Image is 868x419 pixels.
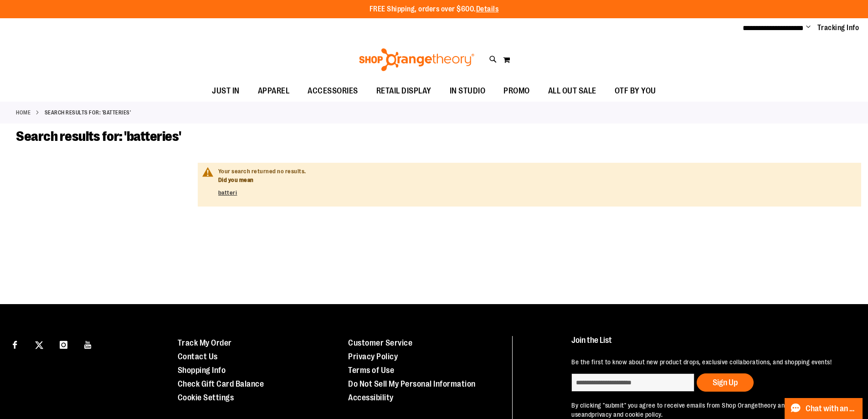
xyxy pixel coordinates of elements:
[348,366,394,375] a: Terms of Use
[35,341,43,349] img: Twitter
[80,336,96,352] a: Visit our Youtube page
[258,81,290,101] span: APPAREL
[56,336,72,352] a: Visit our Instagram page
[476,5,499,13] a: Details
[806,404,857,413] span: Chat with an Expert
[376,81,431,101] span: RETAIL DISPLAY
[16,109,31,117] a: Home
[31,336,47,352] a: Visit our X page
[571,357,847,367] p: Be the first to know about new product drops, exclusive collaborations, and shopping events!
[212,81,240,101] span: JUST IN
[7,336,23,352] a: Visit our Facebook page
[615,81,656,101] span: OTF BY YOU
[697,373,754,392] button: Sign Up
[571,373,694,392] input: enter email
[308,81,358,101] span: ACCESSORIES
[548,81,596,101] span: ALL OUT SALE
[348,379,476,388] a: Do Not Sell My Personal Information
[178,366,226,375] a: Shopping Info
[785,398,863,419] button: Chat with an Expert
[713,378,738,387] span: Sign Up
[571,401,847,419] p: By clicking "submit" you agree to receive emails from Shop Orangetheory and accept our and
[178,393,234,402] a: Cookie Settings
[591,411,663,418] a: privacy and cookie policy.
[218,167,854,197] div: Your search returned no results.
[348,338,412,347] a: Customer Service
[178,352,218,361] a: Contact Us
[178,379,264,388] a: Check Gift Card Balance
[218,176,854,185] dt: Did you mean
[178,338,232,347] a: Track My Order
[571,336,847,353] h4: Join the List
[358,48,476,71] img: Shop Orangetheory
[450,81,486,101] span: IN STUDIO
[370,4,499,15] p: FREE Shipping, orders over $600.
[503,81,530,101] span: PROMO
[817,23,859,33] a: Tracking Info
[218,189,237,196] a: batteri
[348,393,394,402] a: Accessibility
[348,352,398,361] a: Privacy Policy
[45,109,131,117] strong: Search results for: 'batteries'
[16,129,181,144] span: Search results for: 'batteries'
[806,23,811,32] button: Account menu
